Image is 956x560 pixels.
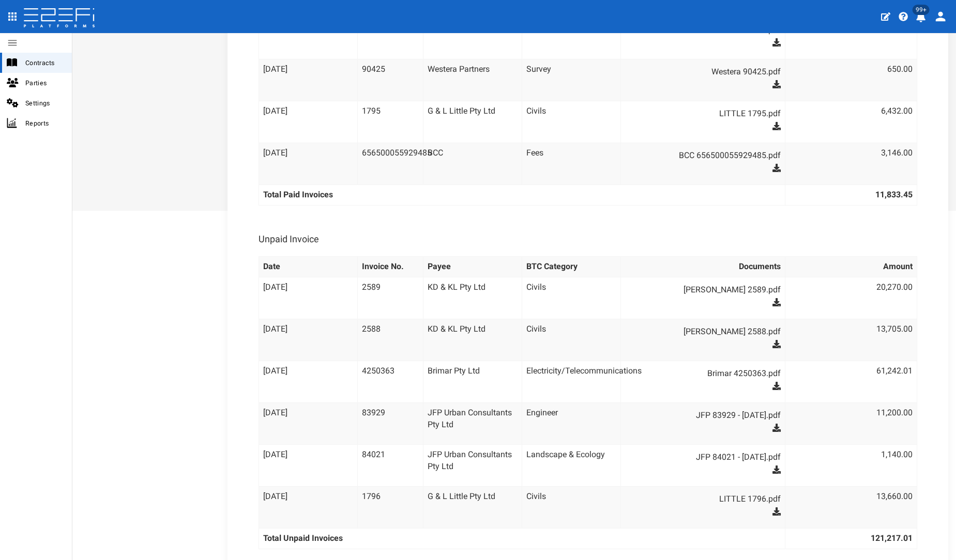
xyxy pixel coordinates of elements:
td: Electricity/Telecommunications [522,361,621,402]
td: 6,432.00 [785,101,917,143]
td: Landscape & Ecology [522,444,621,486]
td: 650.00 [785,59,917,101]
th: Total Paid Invoices [259,185,785,206]
td: JFP Urban Consultants Pty Ltd [423,444,522,486]
td: 83929 [357,402,423,444]
td: Urban Utilities [423,18,522,59]
th: Invoice No. [357,256,423,277]
th: Amount [785,256,917,277]
td: Brimar Pty Ltd [423,361,522,402]
td: Westera Partners [423,59,522,101]
a: LITTLE 1795.pdf [635,105,781,122]
span: Parties [25,77,64,89]
span: Settings [25,97,64,109]
td: 20,270.00 [785,277,917,319]
td: 4250363 [357,361,423,402]
td: [DATE] [259,143,357,185]
a: JFP 84021 - [DATE].pdf [635,449,781,465]
a: JFP 83929 - [DATE].pdf [635,407,781,424]
td: [DATE] [259,444,357,486]
td: [DATE] [259,361,357,402]
td: [DATE] [259,59,357,101]
td: Civils [522,319,621,361]
td: Civils [522,486,621,528]
td: 13,660.00 [785,486,917,528]
th: Documents [621,256,785,277]
td: 90425 [357,59,423,101]
td: 1,605.45 [785,18,917,59]
td: [DATE] [259,402,357,444]
th: Payee [423,256,522,277]
td: 84021 [357,444,423,486]
td: 1,140.00 [785,444,917,486]
td: [DATE] [259,486,357,528]
td: 61,242.01 [785,361,917,402]
th: Total Unpaid Invoices [259,528,785,549]
td: 656500055929485 [357,143,423,185]
a: BCC 656500055929485.pdf [635,147,781,164]
td: Survey [522,59,621,101]
th: 11,833.45 [785,185,917,206]
td: 739700100278202 [357,18,423,59]
td: [DATE] [259,18,357,59]
th: Date [259,256,357,277]
td: G & L Little Pty Ltd [423,101,522,143]
td: 1795 [357,101,423,143]
td: KD & KL Pty Ltd [423,277,522,319]
td: [DATE] [259,319,357,361]
a: [PERSON_NAME] 2589.pdf [635,282,781,298]
a: [PERSON_NAME] 2588.pdf [635,323,781,340]
a: Brimar 4250363.pdf [635,365,781,382]
a: Westera 90425.pdf [635,64,781,80]
td: Civils [522,101,621,143]
th: 121,217.01 [785,528,917,549]
td: Engineer [522,402,621,444]
td: BCC [423,143,522,185]
td: 1796 [357,486,423,528]
th: BTC Category [522,256,621,277]
td: G & L Little Pty Ltd [423,486,522,528]
td: Civils [522,277,621,319]
td: [DATE] [259,101,357,143]
td: 2589 [357,277,423,319]
td: 3,146.00 [785,143,917,185]
a: LITTLE 1796.pdf [635,491,781,507]
td: [DATE] [259,277,357,319]
td: Fees [522,143,621,185]
td: 13,705.00 [785,319,917,361]
td: Fees [522,18,621,59]
span: Contracts [25,57,64,69]
td: 2588 [357,319,423,361]
td: KD & KL Pty Ltd [423,319,522,361]
span: Reports [25,117,64,129]
td: 11,200.00 [785,402,917,444]
td: JFP Urban Consultants Pty Ltd [423,402,522,444]
h3: Unpaid Invoice [259,235,319,244]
